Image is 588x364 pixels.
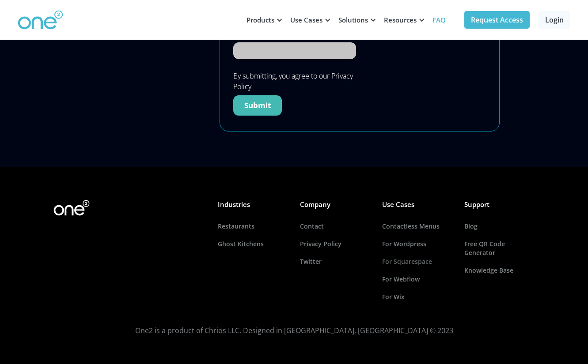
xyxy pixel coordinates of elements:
a: For Wordpress [382,235,453,253]
a: Request Access [464,11,530,29]
a: For Webflow [382,270,453,288]
div: Use Cases [290,15,322,24]
a: Twitter [300,253,371,270]
a: Contactless Menus [382,218,453,235]
a: Blog [464,218,535,235]
h5: Use Cases [382,200,453,209]
a: For Squarespace [382,253,453,270]
a: Ghost Kitchens [218,235,288,253]
div: Resources [384,15,417,24]
a: Free QR Code Generator [464,235,535,262]
a: Contact [300,218,371,235]
a: Knowledge Base [464,262,535,279]
a: Restaurants [218,218,288,235]
h5: Support [464,200,535,209]
div: Solutions [338,15,368,24]
h5: Company [300,200,371,209]
a: FAQ [427,7,451,33]
input: Submit [233,95,282,116]
a: For Wix [382,288,453,306]
a: Login [539,11,570,29]
img: One2 Logo [18,10,63,30]
div: Products [247,15,274,24]
a: Privacy Policy [300,235,371,253]
h5: Industries [218,200,288,209]
div: By submitting, you agree to our Privacy Policy [233,71,356,92]
img: One2 Logo2 [53,200,90,216]
p: One2 is a product of Chrios LLC. Designed in [GEOGRAPHIC_DATA], [GEOGRAPHIC_DATA] © 2023 [51,323,537,338]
